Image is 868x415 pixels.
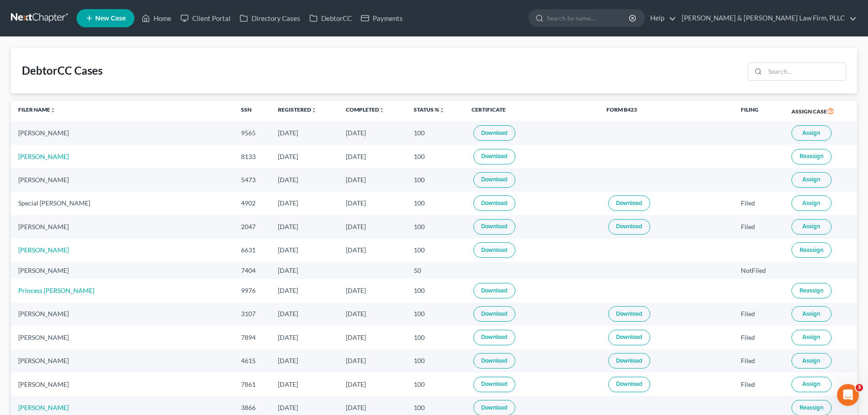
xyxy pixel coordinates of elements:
span: Assign [802,310,820,318]
div: [PERSON_NAME] [18,128,226,138]
span: Reassign [800,153,823,160]
a: Download [473,377,515,392]
div: [PERSON_NAME] [18,175,226,184]
td: 100 [406,279,464,302]
td: [DATE] [271,168,339,191]
button: Reassign [791,283,832,298]
div: [PERSON_NAME] [18,356,226,365]
a: Download [473,306,515,322]
div: 2047 [241,222,263,231]
td: [DATE] [271,215,339,238]
td: [DATE] [339,145,406,168]
button: Assign [791,125,832,141]
div: 4615 [241,356,263,365]
div: Filed [741,356,777,365]
div: [PERSON_NAME] [18,309,226,318]
span: Assign [802,380,820,388]
button: Reassign [791,149,832,164]
button: Assign [791,306,832,322]
td: 100 [406,302,464,326]
td: [DATE] [339,326,406,349]
div: Filed [741,309,777,318]
a: Payments [356,10,407,26]
td: 50 [406,262,464,279]
button: Assign [791,377,832,392]
span: New Case [95,15,126,22]
div: [PERSON_NAME] [18,222,226,231]
a: Help [646,10,676,26]
span: Reassign [800,404,823,411]
i: unfold_more [379,108,385,113]
span: Assign [802,176,820,183]
div: 3107 [241,309,263,318]
a: Download [608,353,650,369]
input: Search by name... [547,10,630,26]
button: Reassign [791,242,832,258]
a: Download [608,330,650,345]
span: Reassign [800,246,823,254]
a: [PERSON_NAME] [18,404,69,411]
a: Download [473,330,515,345]
iframe: Intercom live chat [837,384,859,406]
td: [DATE] [339,239,406,262]
button: Assign [791,353,832,369]
a: Home [137,10,176,26]
td: 100 [406,373,464,396]
span: Assign [802,333,820,341]
span: Assign [802,357,820,364]
a: Download [473,172,515,188]
a: Client Portal [176,10,235,26]
td: 100 [406,145,464,168]
a: Download [608,306,650,322]
div: [PERSON_NAME] [18,333,226,342]
div: Filed [741,222,777,231]
a: Directory Cases [235,10,305,26]
td: 100 [406,349,464,373]
a: [PERSON_NAME] [18,246,69,254]
a: Download [473,149,515,164]
div: 8133 [241,152,263,161]
td: 100 [406,121,464,144]
span: Assign [802,129,820,137]
span: Assign [802,223,820,230]
div: NotFiled [741,266,777,275]
div: 7861 [241,380,263,389]
span: 3 [856,384,863,391]
a: Download [608,195,650,211]
div: DebtorCC Cases [22,63,103,78]
div: 9976 [241,286,263,295]
td: [DATE] [339,373,406,396]
div: 7894 [241,333,263,342]
span: Reassign [800,287,823,294]
td: [DATE] [271,279,339,302]
td: [DATE] [339,302,406,326]
div: 9565 [241,128,263,138]
td: [DATE] [271,373,339,396]
th: Form B423 [599,101,734,122]
a: Princess [PERSON_NAME] [18,287,94,294]
div: Filed [741,199,777,208]
td: 100 [406,326,464,349]
th: Filing [734,101,784,122]
td: [DATE] [271,302,339,326]
a: Download [608,219,650,235]
div: [PERSON_NAME] [18,266,226,275]
div: 6631 [241,246,263,255]
a: DebtorCC [305,10,356,26]
td: [DATE] [339,215,406,238]
th: SSN [234,101,271,122]
div: Filed [741,333,777,342]
a: [PERSON_NAME] [18,153,69,160]
a: Filer Nameunfold_more [18,106,56,113]
a: Download [473,125,515,141]
a: Completedunfold_more [346,106,385,113]
i: unfold_more [439,108,445,113]
a: Registeredunfold_more [278,106,317,113]
div: [PERSON_NAME] [18,380,226,389]
td: [DATE] [339,349,406,373]
i: unfold_more [50,108,56,113]
div: 5473 [241,175,263,184]
td: [DATE] [271,192,339,215]
div: 7404 [241,266,263,275]
th: Certificate [464,101,599,122]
